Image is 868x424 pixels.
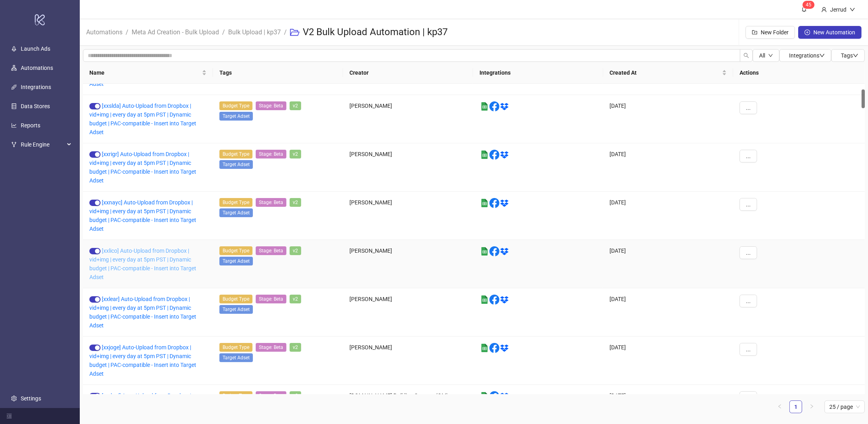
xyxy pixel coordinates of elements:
[805,400,818,413] li: Next Page
[740,101,757,114] button: ...
[256,198,286,207] span: Stage: Beta
[803,1,815,9] sup: 45
[746,250,751,256] span: ...
[777,404,782,409] span: left
[813,29,855,36] span: New Automation
[746,201,751,208] span: ...
[768,53,773,58] span: down
[256,246,286,255] span: Stage: Beta
[6,413,12,419] span: menu-fold
[819,53,825,58] span: down
[290,246,301,255] span: v2
[219,353,253,362] span: Target Adset
[789,52,825,59] span: Integrations
[761,29,789,36] span: New Folder
[850,7,855,12] span: down
[256,101,286,110] span: Stage: Beta
[343,288,473,337] div: [PERSON_NAME]
[343,62,473,84] th: Creator
[219,257,253,265] span: Target Adset
[740,295,757,307] button: ...
[290,101,301,110] span: v2
[753,49,779,62] button: Alldown
[219,198,253,207] span: Budget Type
[227,27,282,36] a: Bulk Upload | kp37
[746,298,751,304] span: ...
[85,27,124,36] a: Automations
[21,46,50,52] a: Launch Ads
[752,30,758,35] span: folder-add
[343,240,473,288] div: [PERSON_NAME]
[779,49,831,62] button: Integrationsdown
[219,208,253,217] span: Target Adset
[126,20,128,45] li: /
[89,68,200,77] span: Name
[219,160,253,169] span: Target Adset
[603,62,733,84] th: Created At
[290,150,301,159] span: v2
[733,62,865,84] th: Actions
[256,343,286,352] span: Stage: Beta
[290,28,300,37] span: folder-open
[256,150,286,159] span: Stage: Beta
[256,391,286,400] span: Stage: Beta
[790,401,802,413] a: 1
[290,391,301,400] span: v2
[21,137,65,153] span: Rule Engine
[11,142,17,147] span: fork
[746,153,751,159] span: ...
[21,122,40,129] a: Reports
[21,84,51,90] a: Integrations
[343,192,473,240] div: [PERSON_NAME]
[825,400,865,413] div: Page Size
[841,52,858,59] span: Tags
[798,26,862,39] button: New Automation
[303,26,448,39] h3: V2 Bulk Upload Automation | kp37
[806,2,809,8] span: 4
[219,391,253,400] span: Budget Type
[219,246,253,255] span: Budget Type
[740,198,757,211] button: ...
[746,105,751,111] span: ...
[89,296,196,329] a: [xxlear] Auto-Upload from Dropbox | vid+img | every day at 5pm PST | Dynamic budget | PAC-compati...
[21,103,50,109] a: Data Stores
[89,248,196,280] a: [xxlico] Auto-Upload from Dropbox | vid+img | every day at 5pm PST | Dynamic budget | PAC-compati...
[343,95,473,143] div: [PERSON_NAME]
[256,295,286,303] span: Stage: Beta
[801,6,807,12] span: bell
[219,150,253,159] span: Budget Type
[89,344,196,377] a: [xxjoge] Auto-Upload from Dropbox | vid+img | every day at 5pm PST | Dynamic budget | PAC-compati...
[809,404,814,409] span: right
[213,62,343,84] th: Tags
[89,199,196,232] a: [xxnayc] Auto-Upload from Dropbox | vid+img | every day at 5pm PST | Dynamic budget | PAC-compati...
[829,401,860,413] span: 25 / page
[290,198,301,207] span: v2
[773,400,786,413] button: left
[603,337,733,385] div: [DATE]
[603,95,733,143] div: [DATE]
[219,112,253,121] span: Target Adset
[219,305,253,314] span: Target Adset
[219,343,253,352] span: Budget Type
[83,62,213,84] th: Name
[740,343,757,356] button: ...
[805,400,818,413] button: right
[773,400,786,413] li: Previous Page
[473,62,603,84] th: Integrations
[759,52,765,59] span: All
[603,192,733,240] div: [DATE]
[744,53,749,58] span: search
[610,68,720,77] span: Created At
[603,143,733,192] div: [DATE]
[831,49,865,62] button: Tagsdown
[89,103,196,135] a: [xxslda] Auto-Upload from Dropbox | vid+img | every day at 5pm PST | Dynamic budget | PAC-compati...
[809,2,811,8] span: 5
[746,26,795,39] button: New Folder
[284,20,287,45] li: /
[805,30,810,35] span: plus-circle
[219,295,253,303] span: Budget Type
[343,337,473,385] div: [PERSON_NAME]
[746,346,751,353] span: ...
[821,7,827,12] span: user
[789,400,802,413] li: 1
